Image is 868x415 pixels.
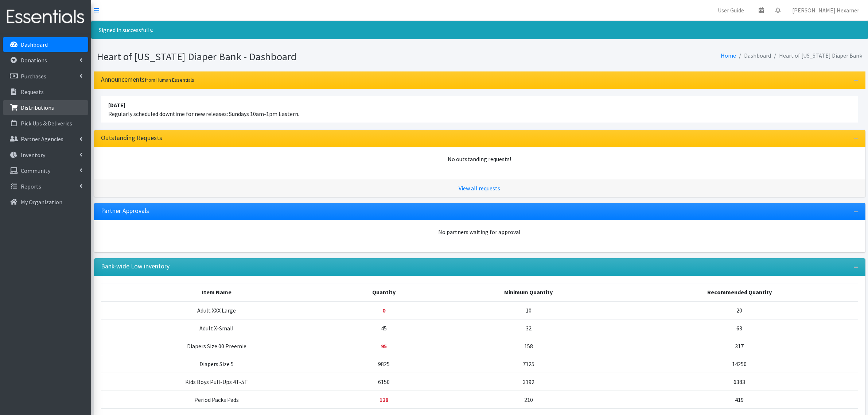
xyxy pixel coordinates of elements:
p: My Organization [21,198,62,206]
a: Dashboard [3,37,88,52]
td: 210 [436,391,621,408]
th: Item Name [101,283,332,301]
p: Dashboard [21,41,48,48]
td: 3192 [436,373,621,391]
td: Adult XXX Large [101,301,332,319]
a: Reports [3,179,88,194]
p: Community [21,167,50,174]
p: Donations [21,57,47,64]
h3: Bank-wide Low inventory [101,263,170,270]
td: 45 [332,319,436,337]
img: HumanEssentials [3,5,88,29]
th: Quantity [332,283,436,301]
a: Purchases [3,69,88,84]
td: 6150 [332,373,436,391]
td: Diapers Size 5 [101,355,332,373]
strong: Below minimum quantity [381,342,387,350]
td: Period Packs Pads [101,391,332,408]
td: 9825 [332,355,436,373]
a: Home [721,52,736,59]
div: No partners waiting for approval [101,228,858,236]
a: Pick Ups & Deliveries [3,116,88,131]
td: Adult X-Small [101,319,332,337]
td: 63 [621,319,858,337]
p: Requests [21,88,44,96]
strong: Below minimum quantity [380,396,389,403]
a: Community [3,163,88,178]
li: Heart of [US_STATE] Diaper Bank [771,50,863,61]
h3: Announcements [101,76,195,84]
td: 7125 [436,355,621,373]
h1: Heart of [US_STATE] Diaper Bank - Dashboard [97,50,477,63]
strong: Below minimum quantity [383,307,386,314]
a: Distributions [3,100,88,115]
p: Partner Agencies [21,135,63,143]
td: 158 [436,337,621,355]
td: Kids Boys Pull-Ups 4T-5T [101,373,332,391]
td: 10 [436,301,621,319]
a: Inventory [3,148,88,162]
a: Partner Agencies [3,132,88,146]
div: No outstanding requests! [101,155,858,163]
div: Signed in successfully. [91,21,868,39]
h3: Partner Approvals [101,207,149,215]
li: Dashboard [736,50,771,61]
p: Reports [21,183,41,190]
strong: [DATE] [109,101,126,109]
td: 14250 [621,355,858,373]
td: 6383 [621,373,858,391]
td: 419 [621,391,858,408]
h3: Outstanding Requests [101,134,163,142]
td: 317 [621,337,858,355]
p: Pick Ups & Deliveries [21,120,72,127]
a: View all requests [459,185,501,192]
th: Recommended Quantity [621,283,858,301]
th: Minimum Quantity [436,283,621,301]
small: from Human Essentials [145,77,195,83]
a: Requests [3,85,88,99]
a: Donations [3,53,88,67]
td: 32 [436,319,621,337]
a: User Guide [712,3,750,18]
td: 20 [621,301,858,319]
p: Distributions [21,104,54,111]
p: Purchases [21,73,46,80]
a: [PERSON_NAME] Hexamer [786,3,865,18]
a: My Organization [3,195,88,209]
p: Inventory [21,151,45,159]
li: Regularly scheduled downtime for new releases: Sundays 10am-1pm Eastern. [101,96,858,123]
td: Diapers Size 00 Preemie [101,337,332,355]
